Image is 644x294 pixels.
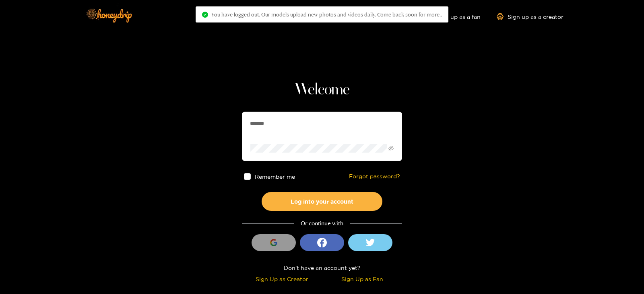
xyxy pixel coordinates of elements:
span: check-circle [202,12,208,18]
span: You have logged out. Our models upload new photos and videos daily. Come back soon for more.. [211,11,442,18]
div: Or continue with [242,219,402,228]
h1: Welcome [242,80,402,100]
a: Sign up as a creator [497,13,563,20]
a: Sign up as a fan [425,13,481,20]
span: Remember me [255,174,295,180]
div: Sign Up as Creator [244,274,320,284]
span: eye-invisible [388,146,394,151]
div: Sign Up as Fan [324,274,400,284]
div: Don't have an account yet? [242,263,402,272]
button: Log into your account [262,192,382,211]
a: Forgot password? [349,173,400,180]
